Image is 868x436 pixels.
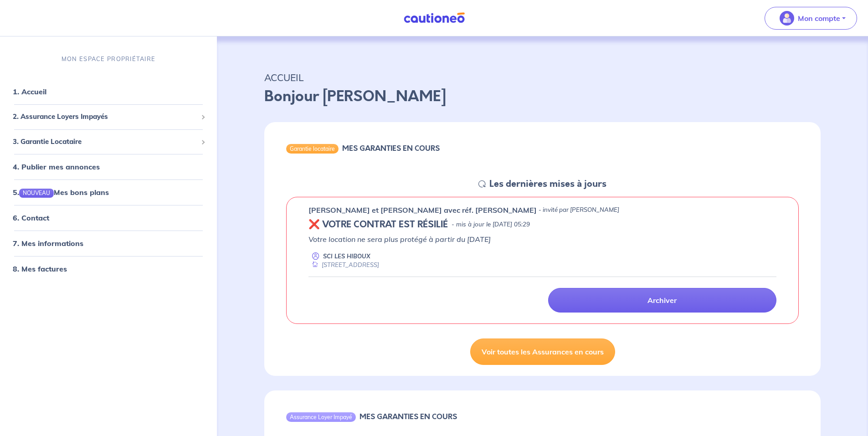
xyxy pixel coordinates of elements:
div: state: REVOKED, Context: ,IN-LANDLORD [308,219,776,230]
a: 1. Accueil [13,87,46,96]
p: Mon compte [798,13,840,24]
div: 1. Accueil [4,82,213,101]
div: [STREET_ADDRESS] [308,261,379,269]
a: 5.NOUVEAUMes bons plans [13,188,109,197]
div: 8. Mes factures [4,260,213,278]
p: Bonjour [PERSON_NAME] [264,86,821,108]
h5: ❌ VOTRE CONTRAT EST RÉSILIÉ [308,219,448,230]
div: 5.NOUVEAUMes bons plans [4,183,213,201]
h5: Les dernières mises à jours [489,179,606,190]
div: 4. Publier mes annonces [4,158,213,176]
h6: MES GARANTIES EN COURS [360,412,457,421]
h6: MES GARANTIES EN COURS [342,144,440,153]
a: Voir toutes les Assurances en cours [470,339,615,365]
img: Cautioneo [400,12,468,24]
a: 8. Mes factures [13,264,67,273]
div: Assurance Loyer Impayé [286,412,356,421]
p: MON ESPACE PROPRIÉTAIRE [62,55,155,63]
p: - invité par [PERSON_NAME] [539,205,619,215]
div: Garantie locataire [286,144,339,153]
p: - mis à jour le [DATE] 05:29 [452,220,530,229]
div: 2. Assurance Loyers Impayés [4,108,213,126]
p: ACCUEIL [264,69,821,86]
div: 6. Contact [4,209,213,227]
div: 3. Garantie Locataire [4,133,213,150]
div: 7. Mes informations [4,234,213,252]
span: 2. Assurance Loyers Impayés [13,112,197,122]
a: 6. Contact [13,213,49,222]
button: illu_account_valid_menu.svgMon compte [765,7,857,30]
p: SCI LES HIBOUX [323,252,370,261]
a: Archiver [548,288,776,313]
a: 4. Publier mes annonces [13,162,100,171]
p: [PERSON_NAME] et [PERSON_NAME] avec réf. [PERSON_NAME] [308,205,537,215]
em: Votre location ne sera plus protégé à partir du [DATE] [308,235,491,244]
a: 7. Mes informations [13,239,83,248]
img: illu_account_valid_menu.svg [780,11,794,26]
p: Archiver [647,296,677,305]
span: 3. Garantie Locataire [13,136,197,147]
